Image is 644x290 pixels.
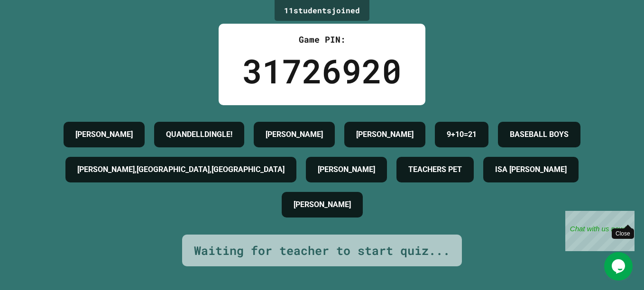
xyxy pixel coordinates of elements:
div: Game PIN: [242,33,402,46]
h4: [PERSON_NAME] [294,199,351,210]
iframe: chat widget [565,211,635,251]
h4: TEACHERS PET [408,164,462,175]
h4: 9+10=21 [447,129,477,140]
iframe: chat widget [604,252,635,281]
h4: [PERSON_NAME] [75,129,133,140]
h4: [PERSON_NAME] [356,129,414,140]
div: Waiting for teacher to start quiz... [194,242,450,260]
h4: [PERSON_NAME] [266,129,323,140]
h4: BASEBALL BOYS [510,129,569,140]
h4: [PERSON_NAME] [318,164,375,175]
h4: [PERSON_NAME],[GEOGRAPHIC_DATA],[GEOGRAPHIC_DATA] [77,164,285,175]
div: 31726920 [242,46,402,96]
h4: ISA [PERSON_NAME] [495,164,567,175]
h4: QUANDELLDINGLE! [166,129,232,140]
